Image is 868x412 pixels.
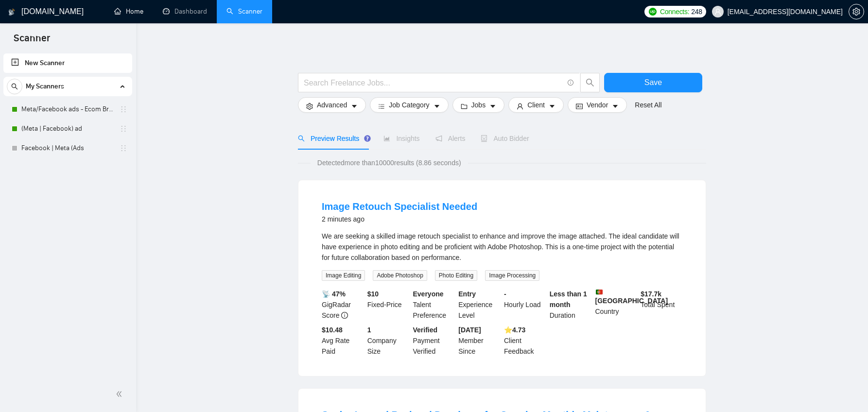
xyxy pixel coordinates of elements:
button: setting [849,4,864,19]
div: Duration [548,289,593,321]
iframe: Intercom live chat [835,379,858,402]
span: search [7,83,22,90]
div: Member Since [456,325,502,357]
span: Auto Bidder [481,135,529,142]
div: Tooltip anchor [363,134,372,143]
b: 1 [367,326,371,334]
button: barsJob Categorycaret-down [370,97,448,113]
b: Everyone [413,290,444,298]
span: holder [120,125,127,133]
div: 2 minutes ago [322,213,477,225]
li: New Scanner [3,53,132,73]
div: Company Size [365,325,411,357]
span: Photo Editing [435,270,477,281]
button: settingAdvancedcaret-down [298,97,366,113]
button: folderJobscaret-down [452,97,505,113]
span: notification [435,135,442,142]
b: Less than 1 month [550,290,587,309]
span: Connects: [660,6,689,17]
b: [GEOGRAPHIC_DATA] [595,289,668,305]
span: caret-down [489,103,496,110]
b: 📡 47% [322,290,346,298]
span: Alerts [435,135,466,142]
b: - [504,290,506,298]
div: Country [593,289,639,321]
span: Image Processing [485,270,539,281]
span: Preview Results [298,135,368,142]
span: robot [481,135,487,142]
span: Scanner [6,31,58,51]
span: Jobs [471,100,486,110]
div: Client Feedback [502,325,548,357]
img: upwork-logo.png [649,8,657,16]
span: Vendor [587,100,608,110]
b: ⭐️ 4.73 [504,326,525,334]
div: GigRadar Score [320,289,365,321]
span: user [517,103,523,110]
a: dashboardDashboard [163,7,207,16]
a: New Scanner [11,53,124,73]
span: caret-down [434,103,440,110]
span: holder [120,105,127,113]
div: Avg Rate Paid [320,325,365,357]
b: $10.48 [322,326,343,334]
span: double-left [116,389,125,399]
a: Facebook | Meta (Ads [21,138,114,158]
span: Detected more than 10000 results (8.86 seconds) [311,157,468,168]
a: searchScanner [226,7,262,16]
span: caret-down [351,103,358,110]
span: Insights [383,135,419,142]
span: search [298,135,305,142]
a: Image Retouch Specialist Needed [322,201,477,212]
span: search [581,78,599,87]
span: Job Category [389,100,429,110]
span: 248 [691,6,702,17]
button: userClientcaret-down [508,97,564,113]
div: Payment Verified [411,325,457,357]
span: area-chart [383,135,390,142]
button: search [7,79,22,94]
span: Image Editing [322,270,365,281]
b: Verified [413,326,438,334]
b: [DATE] [458,326,481,334]
img: 🇵🇹 [596,289,603,295]
a: (Meta | Facebook) ad [21,119,114,138]
span: My Scanners [26,77,64,96]
div: Total Spent [639,289,684,321]
b: $ 10 [367,290,379,298]
a: Meta/Facebook ads - Ecom Broader [21,100,114,119]
div: Fixed-Price [365,289,411,321]
span: setting [306,103,313,110]
span: caret-down [549,103,556,110]
span: info-circle [341,312,348,319]
span: idcard [576,103,583,110]
span: bars [378,103,385,110]
b: $ 17.7k [641,290,661,298]
span: Adobe Photoshop [373,270,427,281]
a: setting [849,8,864,16]
span: Advanced [317,100,347,110]
button: search [580,73,600,92]
a: Reset All [635,100,661,110]
span: Save [644,76,662,88]
span: folder [461,103,468,110]
div: We are seeking a skilled image retouch specialist to enhance and improve the image attached. The ... [322,231,682,263]
span: caret-down [612,103,619,110]
input: Search Freelance Jobs... [304,77,563,89]
button: idcardVendorcaret-down [568,97,627,113]
div: Experience Level [456,289,502,321]
div: Hourly Load [502,289,548,321]
li: My Scanners [3,77,132,158]
img: logo [8,4,15,20]
b: Entry [458,290,476,298]
button: Save [604,73,702,92]
span: Client [527,100,545,110]
span: user [714,8,721,15]
span: setting [849,8,864,16]
span: info-circle [568,80,574,86]
a: homeHome [114,7,143,16]
div: Talent Preference [411,289,457,321]
span: holder [120,144,127,152]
